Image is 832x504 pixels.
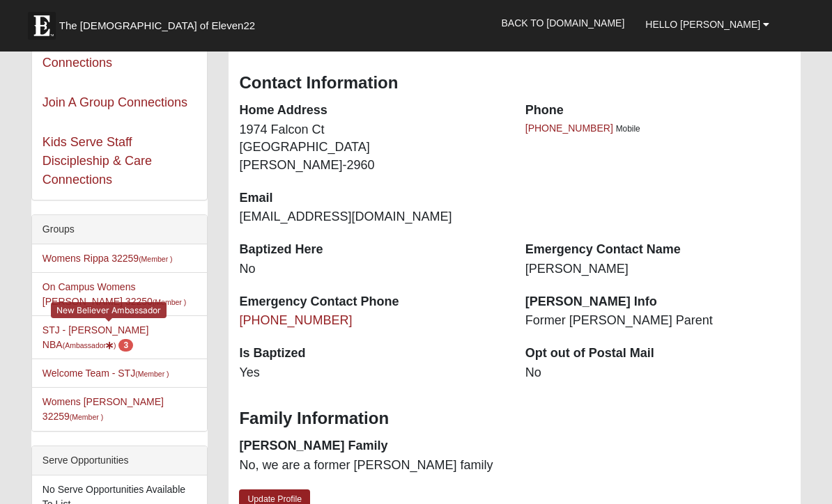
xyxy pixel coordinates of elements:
a: STJ - [PERSON_NAME] NBA(Ambassador) 3 [43,324,148,350]
dt: Opt out of Postal Mail [525,345,790,363]
span: Mobile [616,124,640,134]
dt: [PERSON_NAME] Family [239,437,504,455]
dt: Phone [525,102,790,120]
span: number of pending members [118,339,133,352]
a: Womens [PERSON_NAME] 32259(Member ) [43,396,164,422]
small: (Member ) [153,298,186,306]
dt: Email [239,189,504,207]
a: The [DEMOGRAPHIC_DATA] of Eleven22 [21,5,300,40]
img: Eleven22 logo [28,12,56,40]
small: (Member ) [135,370,169,378]
dd: No [525,364,790,382]
a: On Campus Womens [PERSON_NAME] 32250(Member ) [43,281,186,307]
h3: Contact Information [239,73,790,93]
h3: Family Information [239,409,790,429]
small: (Member ) [139,255,172,263]
dt: Emergency Contact Name [525,241,790,259]
a: [PHONE_NUMBER] [239,313,352,327]
a: [PHONE_NUMBER] [525,123,613,134]
dt: Baptized Here [239,241,504,259]
dd: Former [PERSON_NAME] Parent [525,312,790,330]
a: Join A Group Connections [43,95,187,109]
dt: [PERSON_NAME] Info [525,293,790,311]
a: Kids Serve Staff Discipleship & Care Connections [43,135,152,187]
a: Welcome Team - STJ(Member ) [43,368,169,379]
span: Hello [PERSON_NAME] [645,19,760,30]
div: New Believer Ambassador [51,302,167,318]
div: Serve Opportunities [32,446,208,475]
dd: Yes [239,364,504,382]
a: Womens Rippa 32259(Member ) [43,253,173,264]
small: (Ambassador ) [63,341,116,349]
a: Hello [PERSON_NAME] [635,7,780,42]
dt: Is Baptized [239,345,504,363]
dt: Home Address [239,102,504,120]
dt: Emergency Contact Phone [239,293,504,311]
dd: 1974 Falcon Ct [GEOGRAPHIC_DATA][PERSON_NAME]-2960 [239,121,504,175]
dd: [EMAIL_ADDRESS][DOMAIN_NAME] [239,208,504,226]
small: (Member ) [70,413,103,421]
a: Back to [DOMAIN_NAME] [491,6,635,40]
span: The [DEMOGRAPHIC_DATA] of Eleven22 [59,19,255,33]
div: Groups [32,215,208,244]
dd: [PERSON_NAME] [525,260,790,278]
dd: No [239,260,504,278]
dd: No, we are a former [PERSON_NAME] family [239,457,504,475]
